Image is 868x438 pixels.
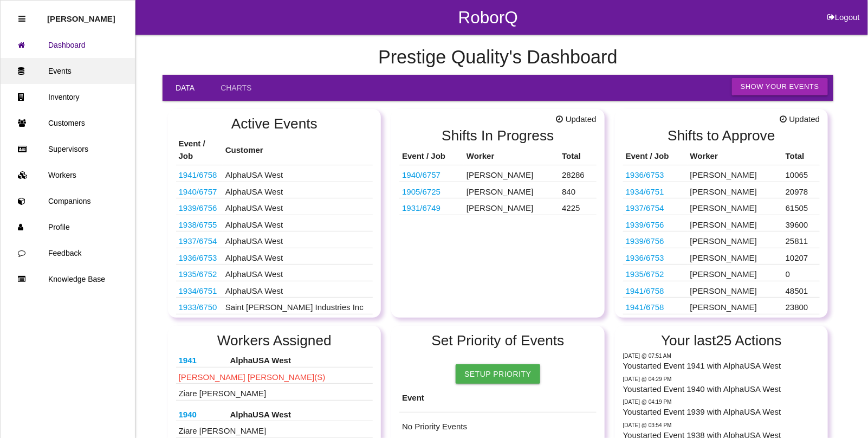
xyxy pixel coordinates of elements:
[783,265,820,281] td: 0
[626,203,664,212] a: 1937/6754
[623,375,820,383] p: Tuesday @ 04:29 PM
[223,314,373,331] td: ITW Drawform-[GEOGRAPHIC_DATA]
[179,187,217,196] a: 1940/6757
[223,182,373,198] td: AlphaUSA West
[176,215,223,231] td: BA1194-02
[1,32,135,58] a: Dashboard
[626,286,664,295] a: 1941/6758
[228,406,373,421] th: AlphaUSA West
[179,356,197,365] a: 1941
[228,352,373,367] th: AlphaUSA West
[623,333,820,349] h2: Your last 25 Actions
[626,170,664,179] a: 1936/6753
[464,147,559,165] th: Worker
[18,6,25,32] div: Close
[688,182,783,198] td: [PERSON_NAME]
[223,265,373,281] td: AlphaUSA West
[163,75,208,101] a: Data
[399,198,597,215] tr: TI PN HYSO0086AAF00 -ITW PN 5463
[559,182,596,198] td: 840
[208,75,264,101] a: Charts
[623,265,820,281] tr: S1391
[688,147,783,165] th: Worker
[179,410,197,419] a: 1940
[402,203,441,212] a: 1931/6749
[559,147,596,165] th: Total
[1,188,135,214] a: Companions
[223,135,373,165] th: Customer
[556,113,597,126] span: Updated
[688,198,783,215] td: [PERSON_NAME]
[783,314,820,331] td: 1120
[623,165,820,182] tr: S2070-02
[464,198,559,215] td: [PERSON_NAME]
[623,281,820,298] tr: S1873
[623,215,820,231] tr: S2050-00
[399,165,464,182] td: K13360
[399,182,464,198] td: 10301666
[176,165,223,182] td: S1873
[559,198,596,215] td: 4225
[176,135,223,165] th: Event / Job
[1,136,135,162] a: Supervisors
[223,215,373,231] td: AlphaUSA West
[1,58,135,84] a: Events
[179,286,217,295] a: 1934/6751
[176,421,373,438] td: Ziare [PERSON_NAME]
[783,298,820,314] td: 23800
[176,182,223,198] td: K13360
[399,333,597,349] h2: Set Priority of Events
[688,248,783,265] td: [PERSON_NAME]
[176,265,223,281] td: S1391
[179,269,217,279] a: 1935/6752
[623,421,820,429] p: Tuesday @ 03:54 PM
[626,269,664,279] a: 1935/6752
[732,78,828,95] button: Show Your Events
[626,187,664,196] a: 1934/6751
[176,248,223,265] td: S2070-02
[399,182,597,198] tr: 10301666
[176,384,373,401] td: Ziare [PERSON_NAME]
[623,398,820,406] p: Tuesday @ 04:19 PM
[163,47,833,68] h4: Prestige Quality 's Dashboard
[688,231,783,248] td: [PERSON_NAME]
[783,182,820,198] td: 20978
[179,170,217,179] a: 1941/6758
[623,128,820,144] h2: Shifts to Approve
[223,231,373,248] td: AlphaUSA West
[623,352,820,360] p: Today @ 07:51 AM
[223,298,373,314] td: Saint [PERSON_NAME] Industries Inc
[176,116,373,132] h2: Active Events
[176,352,228,367] th: S1873
[179,220,217,229] a: 1938/6755
[176,198,223,215] td: S2050-00
[1,240,135,266] a: Feedback
[176,406,228,421] th: K13360
[47,6,115,23] p: Rosie Blandino
[623,383,820,396] p: You started Event 1940 with AlphaUSA West
[688,165,783,182] td: [PERSON_NAME]
[623,147,688,165] th: Event / Job
[176,231,223,248] td: K9250H
[623,231,820,248] tr: S2050-00
[623,182,820,198] tr: S2026-01
[399,165,597,182] tr: K13360
[688,265,783,281] td: [PERSON_NAME]
[1,162,135,188] a: Workers
[623,360,820,372] p: You started Event 1941 with AlphaUSA West
[780,113,820,126] span: Updated
[223,248,373,265] td: AlphaUSA West
[1,214,135,240] a: Profile
[464,165,559,182] td: [PERSON_NAME]
[176,281,223,298] td: S2026-01
[688,281,783,298] td: [PERSON_NAME]
[1,266,135,292] a: Knowledge Base
[623,314,820,331] tr: PJ6B S045A76 AG3JA6
[783,248,820,265] td: 10207
[179,236,217,246] a: 1937/6754
[179,203,217,212] a: 1939/6756
[688,298,783,314] td: [PERSON_NAME]
[783,198,820,215] td: 61505
[626,253,664,262] a: 1936/6753
[783,281,820,298] td: 48501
